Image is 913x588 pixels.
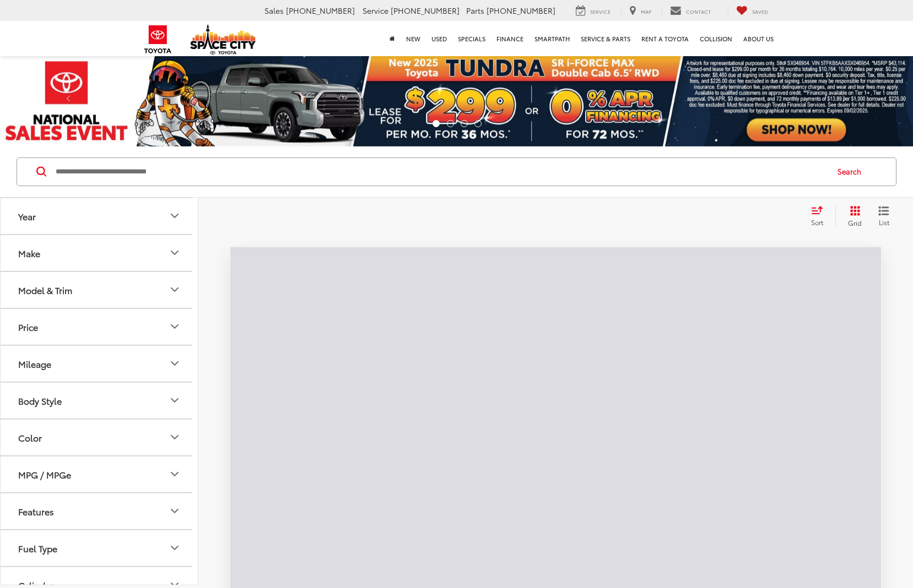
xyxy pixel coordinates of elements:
[466,5,484,16] span: Parts
[18,469,71,480] div: MPG / MPGe
[1,346,199,382] button: MileageMileage
[1,530,199,566] button: Fuel TypeFuel Type
[168,283,181,296] div: Model & Trim
[636,21,694,56] a: Rent a Toyota
[18,432,42,443] div: Color
[18,322,38,332] div: Price
[811,217,823,227] span: Sort
[878,217,889,227] span: List
[452,21,491,56] a: Specials
[738,21,779,56] a: About Us
[1,198,199,234] button: YearYear
[384,21,401,56] a: Home
[18,543,57,553] div: Fuel Type
[18,358,51,369] div: Mileage
[286,5,355,16] span: [PHONE_NUMBER]
[363,5,388,16] span: Service
[641,8,651,15] span: Map
[168,357,181,370] div: Mileage
[487,5,555,16] span: [PHONE_NUMBER]
[590,8,611,15] span: Service
[752,8,768,15] span: Saved
[168,394,181,407] div: Body Style
[1,456,199,492] button: MPG / MPGeMPG / MPGe
[491,21,529,56] a: Finance
[168,467,181,481] div: MPG / MPGe
[168,504,181,518] div: Features
[806,205,835,227] button: Select sort value
[1,272,199,308] button: Model & TrimModel & Trim
[137,21,179,57] img: Toyota
[168,246,181,259] div: Make
[391,5,460,16] span: [PHONE_NUMBER]
[1,383,199,418] button: Body StyleBody Style
[1,309,199,345] button: PricePrice
[18,506,54,516] div: Features
[264,5,284,16] span: Sales
[575,21,636,56] a: Service & Parts
[18,211,36,221] div: Year
[168,541,181,554] div: Fuel Type
[870,205,898,227] button: List View
[426,21,452,56] a: Used
[529,21,575,56] a: SmartPath
[18,248,40,258] div: Make
[55,159,827,185] input: Search by Make, Model, or Keyword
[848,218,862,227] span: Grid
[1,493,199,529] button: FeaturesFeatures
[694,21,738,56] a: Collision
[168,431,181,444] div: Color
[827,158,877,186] button: Search
[835,205,870,227] button: Grid View
[18,285,72,295] div: Model & Trim
[168,320,181,333] div: Price
[686,8,711,15] span: Contact
[621,5,660,17] a: Map
[401,21,426,56] a: New
[1,235,199,271] button: MakeMake
[728,5,776,17] a: My Saved Vehicles
[1,420,199,455] button: ColorColor
[662,5,719,17] a: Contact
[568,5,619,17] a: Service
[190,24,256,55] img: Space City Toyota
[168,209,181,222] div: Year
[18,395,62,406] div: Body Style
